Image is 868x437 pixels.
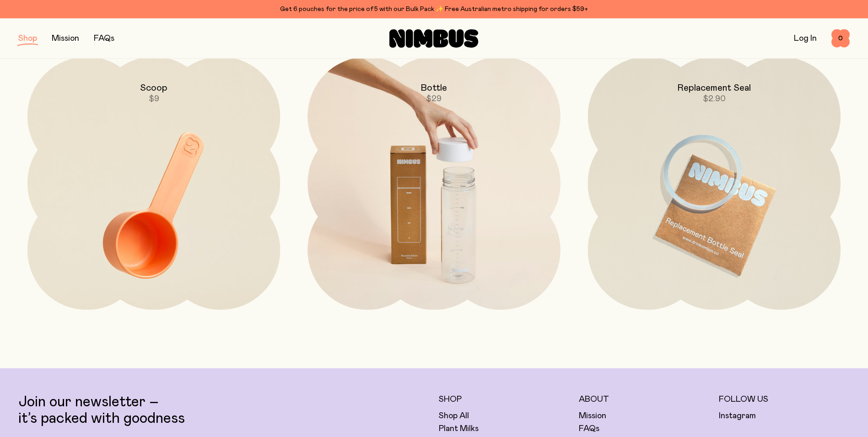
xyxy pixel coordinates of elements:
div: Get 6 pouches for the price of 5 with our Bulk Pack ✨ Free Australian metro shipping for orders $59+ [18,4,850,15]
a: Instagram [719,410,756,421]
a: Plant Milks [439,423,479,434]
a: Shop All [439,410,469,421]
p: Join our newsletter – it’s packed with goodness [18,394,430,427]
a: Scoop$9 [27,57,280,310]
a: Replacement Seal$2.90 [588,57,841,310]
button: 0 [831,29,850,48]
span: $2.90 [703,95,726,103]
h2: Replacement Seal [677,82,751,93]
h5: Follow Us [719,394,850,405]
a: FAQs [94,34,114,43]
h5: About [579,394,710,405]
a: Mission [52,34,79,43]
a: Mission [579,410,606,421]
h2: Scoop [140,82,167,93]
h2: Bottle [421,82,447,93]
a: Bottle$29 [307,57,560,310]
a: Log In [794,34,817,43]
span: $9 [149,95,159,103]
span: $29 [426,95,442,103]
a: FAQs [579,423,599,434]
h5: Shop [439,394,570,405]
